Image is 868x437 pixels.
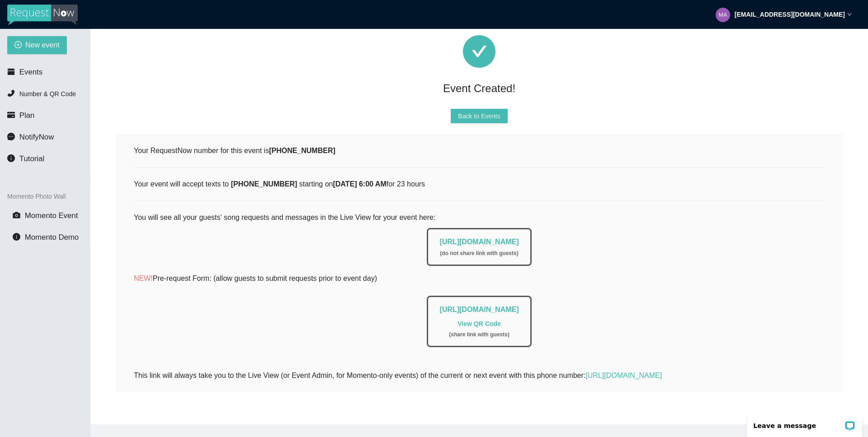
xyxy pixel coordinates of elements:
[463,35,495,68] span: check-circle
[134,178,825,190] div: Your event will accept texts to starting on for 23 hours
[458,320,500,327] a: View QR Code
[741,409,868,437] iframe: LiveChat chat widget
[7,133,15,140] span: message
[439,306,519,313] a: [URL][DOMAIN_NAME]
[25,233,79,242] span: Momento Demo
[134,273,825,284] p: Pre-request Form: (allow guests to submit requests prior to event day)
[439,238,519,246] a: [URL][DOMAIN_NAME]
[333,180,386,188] b: [DATE] 6:00 AM
[13,233,20,241] span: info-circle
[19,154,44,163] span: Tutorial
[14,41,22,50] span: plus-circle
[735,11,845,18] strong: [EMAIL_ADDRESS][DOMAIN_NAME]
[7,68,15,75] span: calendar
[7,5,78,25] img: RequestNow
[134,147,335,154] span: Your RequestNow number for this event is
[439,249,519,258] div: ( do not share link with guests )
[269,147,335,154] b: [PHONE_NUMBER]
[458,111,500,121] span: Back to Events
[13,211,20,219] span: camera
[116,79,843,98] div: Event Created!
[7,36,67,54] button: plus-circleNew event
[231,180,297,188] b: [PHONE_NUMBER]
[716,8,730,22] img: 0a238165b7a9e732f01d88cf4df990f8
[134,212,825,358] div: You will see all your guests' song requests and messages in the Live View for your event here:
[439,330,519,339] div: ( share link with guests )
[19,90,76,98] span: Number & QR Code
[7,89,15,97] span: phone
[19,133,54,141] span: NotifyNow
[451,109,507,123] button: Back to Events
[134,370,825,381] div: This link will always take you to the Live View (or Event Admin, for Momento-only events) of the ...
[585,372,662,379] a: [URL][DOMAIN_NAME]
[7,154,15,162] span: info-circle
[19,111,35,120] span: Plan
[7,111,15,119] span: credit-card
[25,39,60,51] span: New event
[19,68,42,76] span: Events
[847,12,852,17] span: down
[25,211,78,220] span: Momento Event
[134,274,153,282] span: NEW!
